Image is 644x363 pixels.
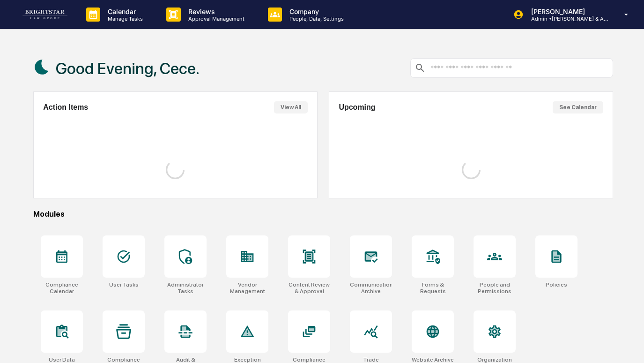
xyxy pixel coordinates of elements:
h2: Upcoming [339,103,375,112]
button: See Calendar [553,101,603,113]
div: User Tasks [109,281,139,288]
p: Approval Management [181,15,249,22]
div: Website Archive [412,356,454,363]
div: Administrator Tasks [164,281,207,295]
div: Compliance Calendar [41,281,83,295]
button: View All [274,101,308,113]
p: [PERSON_NAME] [524,8,611,15]
p: Admin • [PERSON_NAME] & Associates [524,15,611,22]
p: People, Data, Settings [282,15,348,22]
p: Calendar [100,8,148,15]
div: Policies [546,281,567,288]
div: Modules [33,210,613,219]
p: Company [282,8,348,15]
h2: Action Items [43,103,88,112]
p: Manage Tasks [100,15,148,22]
img: logo [22,10,67,19]
div: Vendor Management [226,281,268,295]
p: Reviews [181,8,249,15]
div: Forms & Requests [412,281,454,295]
h1: Good Evening, Cece. [56,59,200,78]
div: Content Review & Approval [288,281,330,295]
div: Communications Archive [350,281,392,295]
div: People and Permissions [474,281,516,295]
